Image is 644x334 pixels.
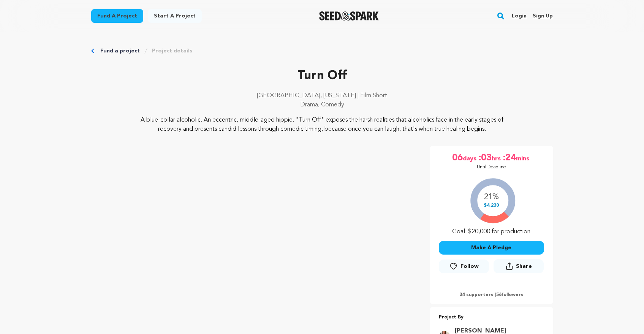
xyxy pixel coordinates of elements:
[148,9,202,23] a: Start a project
[319,11,379,21] img: Seed&Spark Logo Dark Mode
[494,259,544,276] span: Share
[137,116,507,134] p: A blue-collar alcoholic. An eccentric, middle-aged hippie. "Turn Off" exposes the harsh realities...
[439,313,544,322] p: Project By
[91,100,553,109] p: Drama, Comedy
[460,263,479,270] span: Follow
[478,152,492,164] span: :03
[516,152,531,164] span: mins
[502,152,516,164] span: :24
[152,47,192,55] a: Project details
[492,152,502,164] span: hrs
[439,260,489,273] a: Follow
[463,152,478,164] span: days
[452,152,463,164] span: 06
[496,293,502,297] span: 56
[439,241,544,255] button: Make A Pledge
[91,47,553,55] div: Breadcrumb
[319,11,379,21] a: Seed&Spark Homepage
[533,10,553,22] a: Sign up
[439,292,544,298] p: 34 supporters | followers
[91,91,553,100] p: [GEOGRAPHIC_DATA], [US_STATE] | Film Short
[494,259,544,273] button: Share
[512,10,527,22] a: Login
[516,263,532,270] span: Share
[477,164,506,170] p: Until Deadline
[91,67,553,85] p: Turn Off
[91,9,143,23] a: Fund a project
[100,47,140,55] a: Fund a project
